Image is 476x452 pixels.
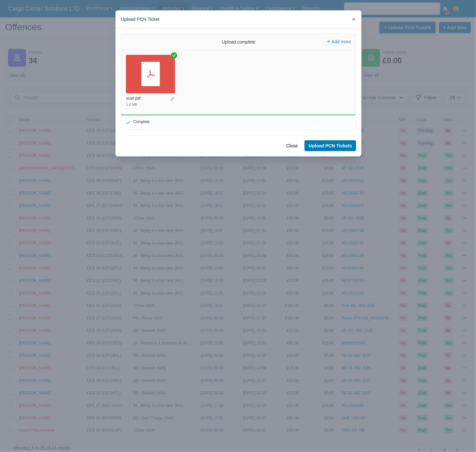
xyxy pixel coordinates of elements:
div: Complete [121,115,151,129]
button: Copy link [170,96,175,101]
div: 1.0 MB [126,102,137,107]
span: Add more [332,39,351,44]
iframe: Chat Widget [444,421,476,452]
button: Add more files [324,37,354,46]
a: scan.pdf [126,55,175,93]
button: Upload PCN Tickets [305,140,356,151]
div: Upload complete [190,34,287,50]
div: Upload PCN Ticket [116,11,361,29]
div: File Uploader [121,34,356,130]
div: Complete [126,119,149,125]
div: scan.pdf [126,96,168,101]
button: Close [282,140,302,151]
